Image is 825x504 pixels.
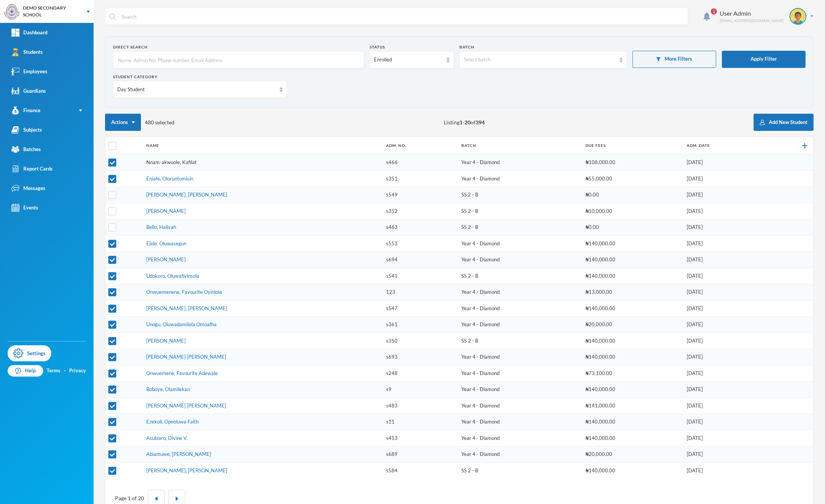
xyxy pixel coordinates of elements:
span: 1 [711,8,717,14]
td: s553 [382,235,458,252]
td: SS 2 - B [458,219,582,236]
div: Batches [11,145,41,153]
a: [PERSON_NAME] [146,208,186,214]
button: More Filters [632,51,716,68]
td: ₦73,100.00 [582,365,683,382]
input: Name, Admin No, Phone number, Email Address [117,52,360,69]
div: Enrolled [374,56,442,64]
a: [PERSON_NAME] [PERSON_NAME] [146,354,226,360]
td: s541 [382,268,458,284]
td: s463 [382,219,458,236]
div: Status [370,44,453,50]
td: s9 [382,382,458,398]
td: Year 4 - Diamond [458,252,582,268]
b: 1 [459,119,463,126]
td: ₦140,000.00 [582,252,683,268]
td: ₦140,000.00 [582,462,683,478]
div: DEMO SECONDARY SCHOOL [23,5,79,18]
td: ₦140,000.00 [582,349,683,366]
td: [DATE] [683,349,767,366]
td: Year 4 - Diamond [458,365,582,382]
th: Adm. Date [683,137,767,155]
div: Day Student [117,86,276,93]
b: 20 [464,119,471,126]
a: [PERSON_NAME], [PERSON_NAME] [146,192,227,198]
td: 123 [382,284,458,301]
div: Finance [11,106,40,114]
a: [PERSON_NAME], [PERSON_NAME] [146,467,227,473]
td: ₦108,000.00 [582,155,683,171]
td: ₦140,000.00 [582,268,683,284]
th: Name [142,137,382,155]
a: Privacy [69,367,86,375]
div: [EMAIL_ADDRESS][DOMAIN_NAME] [720,18,784,24]
a: Ejide, Oluwasegun [146,240,186,246]
a: Ezekoli, Opeoluwa Faith [146,419,199,425]
a: Eniafe, Oloruntomisin [146,176,193,182]
td: Year 4 - Diamond [458,317,582,333]
td: [DATE] [683,446,767,463]
a: Onwuemene, Favourite Adewale [146,370,218,376]
button: Add New Student [754,114,814,131]
img: STUDENT [790,9,806,24]
td: SS 2 - B [458,187,582,203]
td: SS 2 - B [458,333,582,349]
input: Search [121,8,684,25]
img: search [109,13,116,20]
td: Year 4 - Diamond [458,155,582,171]
td: s549 [382,187,458,203]
div: Messages [11,184,45,192]
a: [PERSON_NAME] [146,256,186,262]
td: [DATE] [683,235,767,252]
a: [PERSON_NAME] [146,338,186,344]
img: logo [4,4,19,19]
a: Asubiaro, Divine V. [146,435,188,441]
td: Year 4 - Diamond [458,414,582,430]
div: Page 1 of 20 [115,494,144,502]
th: Batch [458,137,582,155]
td: ₦55,000.00 [582,171,683,187]
td: s689 [382,446,458,463]
td: Year 4 - Diamond [458,430,582,446]
div: Subjects [11,126,42,134]
div: 480 selected [105,114,175,131]
td: s350 [382,333,458,349]
td: [DATE] [683,333,767,349]
td: s248 [382,365,458,382]
td: SS 2 - B [458,203,582,219]
a: Help [8,365,43,377]
td: s693 [382,349,458,366]
button: Actions [105,114,141,131]
td: s413 [382,430,458,446]
td: [DATE] [683,365,767,382]
td: [DATE] [683,317,767,333]
td: [DATE] [683,187,767,203]
a: Boboye, Olamilekan [146,386,190,392]
a: Abiamuwe, [PERSON_NAME] [146,451,211,457]
td: s694 [382,252,458,268]
div: · [64,367,66,375]
td: ₦0.00 [582,219,683,236]
td: s11 [382,414,458,430]
img: + [802,143,807,148]
td: Year 4 - Diamond [458,446,582,463]
td: [DATE] [683,219,767,236]
a: Nnam-akwuole, Kafilat [146,159,197,165]
td: Year 4 - Diamond [458,349,582,366]
div: Employees [11,68,47,76]
td: [DATE] [683,203,767,219]
td: [DATE] [683,284,767,301]
td: Year 4 - Diamond [458,284,582,301]
div: Select batch [464,56,616,64]
td: Year 4 - Diamond [458,171,582,187]
span: Listing - of [444,118,485,126]
a: Udokoro, Oluwafiyinsola [146,273,199,279]
td: Year 4 - Diamond [458,235,582,252]
td: ₦140,000.00 [582,430,683,446]
td: ₦0.00 [582,187,683,203]
td: s351 [382,171,458,187]
div: Events [11,204,38,212]
td: s483 [382,398,458,414]
b: 394 [476,119,485,126]
td: s361 [382,317,458,333]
